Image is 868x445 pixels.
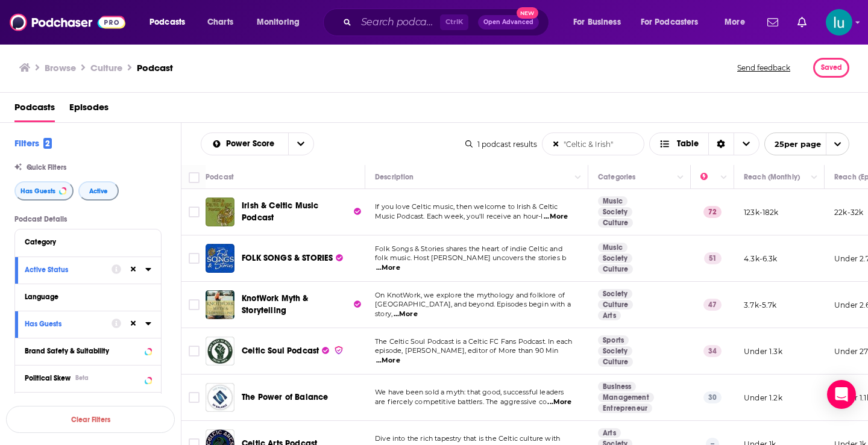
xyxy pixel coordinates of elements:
[6,406,175,433] button: Clear Filters
[141,13,201,32] button: open menu
[649,132,759,155] button: Choose View
[69,98,108,122] a: Episodes
[571,170,585,185] button: Column Actions
[633,13,716,32] button: open menu
[544,212,568,222] span: ...More
[375,170,414,184] div: Description
[189,346,200,356] span: Toggle select row
[25,293,143,301] div: Language
[565,13,636,32] button: open menu
[20,188,55,194] span: Has Guests
[206,244,234,273] a: FOLK SONGS & STORIES
[242,293,309,316] span: KnotWork Myth & Storytelling
[242,293,361,317] a: KnotWork Myth & Storytelling
[744,300,777,310] p: 3.7k-5.7k
[10,11,125,34] img: Podchaser - Follow, Share and Rate Podcasts
[763,12,783,33] a: Show notifications dropdown
[734,58,794,78] button: Send feedback
[335,8,561,36] div: Search podcasts, credits, & more...
[288,133,313,155] button: open menu
[677,140,699,148] span: Table
[89,188,108,194] span: Active
[201,132,314,155] h2: Choose List sort
[598,289,632,299] a: Society
[703,345,722,357] p: 34
[764,132,849,155] button: open menu
[478,15,539,30] button: Open AdvancedNew
[137,62,173,73] h3: Podcast
[25,347,141,355] div: Brand Safety & Suitability
[206,198,234,226] a: Irish & Celtic Music Podcast
[25,316,112,331] button: Has Guests
[708,133,734,155] div: Sort Direction
[25,343,151,358] button: Brand Safety & Suitability
[465,140,537,149] div: 1 podcast results
[206,290,234,319] img: KnotWork Myth & Storytelling
[14,215,162,223] p: Podcast Details
[673,170,688,185] button: Column Actions
[598,243,627,252] a: Music
[598,207,632,217] a: Society
[206,383,234,412] a: The Power of Balance
[242,252,343,264] a: FOLK SONGS & STORIES
[356,13,440,32] input: Search podcasts, credits, & more...
[375,212,543,220] span: Music Podcast. Each week, you'll receive an hour-l
[598,254,632,263] a: Society
[207,14,233,31] span: Charts
[598,335,629,345] a: Sports
[375,337,572,346] span: The Celtic Soul Podcast is a Celtic FC Fans Podcast. In each
[826,9,852,36] span: Logged in as lusodano
[25,234,151,249] button: Category
[598,382,636,391] a: Business
[25,266,104,274] div: Active Status
[45,62,76,73] a: Browse
[547,397,571,407] span: ...More
[598,403,652,413] a: Entrepreneur
[598,264,633,274] a: Culture
[807,170,822,185] button: Column Actions
[75,374,89,382] div: Beta
[598,346,632,356] a: Society
[25,238,143,246] div: Category
[90,62,122,73] h1: Culture
[25,370,151,385] button: Political SkewBeta
[242,201,318,223] span: Irish & Celtic Music Podcast
[242,346,319,356] span: Celtic Soul Podcast
[375,244,562,253] span: Folk Songs & Stories shares the heart of indie Celtic and
[334,345,344,355] img: verified Badge
[189,207,200,217] span: Toggle select row
[793,12,811,33] a: Show notifications dropdown
[376,356,400,366] span: ...More
[242,391,328,403] a: The Power of Balance
[598,196,627,206] a: Music
[43,138,52,149] span: 2
[826,9,852,36] img: User Profile
[598,357,633,367] a: Culture
[744,393,782,403] p: Under 1.2k
[257,14,300,31] span: Monitoring
[14,181,74,201] button: Has Guests
[703,206,722,218] p: 72
[834,207,863,217] p: 22k-32k
[201,140,288,148] button: open menu
[744,170,800,184] div: Reach (Monthly)
[598,170,635,184] div: Categories
[598,428,621,438] a: Arts
[189,299,200,310] span: Toggle select row
[14,98,55,122] a: Podcasts
[700,170,717,184] div: Power Score
[440,14,468,30] span: Ctrl K
[206,337,234,366] img: Celtic Soul Podcast
[765,135,821,154] span: 25 per page
[242,200,361,224] a: Irish & Celtic Music Podcast
[744,254,778,264] p: 4.3k-6.3k
[821,63,842,72] span: Saved
[25,262,112,277] button: Active Status
[375,346,559,355] span: episode, [PERSON_NAME], editor of More than 90 Min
